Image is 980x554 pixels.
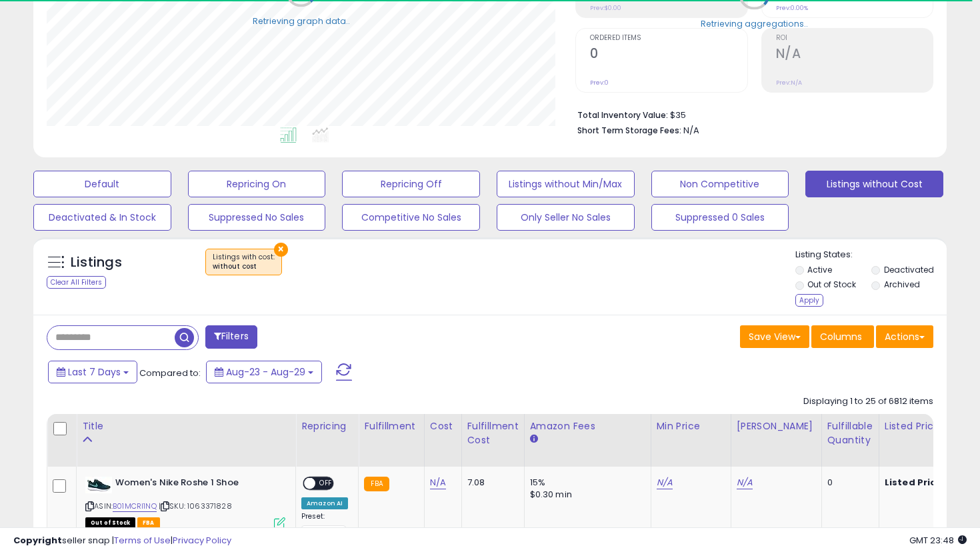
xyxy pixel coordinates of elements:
[173,534,231,547] a: Privacy Policy
[205,325,257,349] button: Filters
[807,264,832,275] label: Active
[13,534,62,547] strong: Copyright
[226,365,305,379] span: Aug-23 - Aug-29
[651,171,789,197] button: Non Competitive
[213,262,275,271] div: without cost
[85,517,135,529] span: All listings that are currently out of stock and unavailable for purchase on Amazon
[188,204,326,231] button: Suppressed No Sales
[47,276,106,289] div: Clear All Filters
[657,476,673,489] a: N/A
[530,477,641,489] div: 15%
[530,433,538,445] small: Amazon Fees.
[85,477,112,493] img: 31vJ3TPk-2L._SL40_.jpg
[651,204,789,231] button: Suppressed 0 Sales
[253,15,350,27] div: Retrieving graph data..
[113,501,157,512] a: B01MCRI1NQ
[206,361,322,383] button: Aug-23 - Aug-29
[13,535,231,547] div: seller snap | |
[213,252,275,272] span: Listings with cost :
[159,501,232,511] span: | SKU: 1063371828
[364,477,389,491] small: FBA
[85,477,285,527] div: ASIN:
[497,204,635,231] button: Only Seller No Sales
[827,419,873,447] div: Fulfillable Quantity
[467,419,519,447] div: Fulfillment Cost
[805,171,943,197] button: Listings without Cost
[497,171,635,197] button: Listings without Min/Max
[33,171,171,197] button: Default
[884,264,934,275] label: Deactivated
[701,17,808,29] div: Retrieving aggregations..
[139,367,201,379] span: Compared to:
[188,171,326,197] button: Repricing On
[315,478,337,489] span: OFF
[301,419,353,433] div: Repricing
[342,171,480,197] button: Repricing Off
[827,477,869,489] div: 0
[33,204,171,231] button: Deactivated & In Stock
[137,517,160,529] span: FBA
[467,477,514,489] div: 7.08
[342,204,480,231] button: Competitive No Sales
[803,395,933,408] div: Displaying 1 to 25 of 6812 items
[114,534,171,547] a: Terms of Use
[740,325,809,348] button: Save View
[737,476,753,489] a: N/A
[795,294,823,307] div: Apply
[430,476,446,489] a: N/A
[301,512,348,542] div: Preset:
[364,419,418,433] div: Fulfillment
[82,419,290,433] div: Title
[48,361,137,383] button: Last 7 Days
[884,279,920,290] label: Archived
[885,476,945,489] b: Listed Price:
[807,279,856,290] label: Out of Stock
[68,365,121,379] span: Last 7 Days
[530,489,641,501] div: $0.30 min
[657,419,725,433] div: Min Price
[71,253,122,272] h5: Listings
[430,419,456,433] div: Cost
[795,249,947,261] p: Listing States:
[301,497,348,509] div: Amazon AI
[530,419,645,433] div: Amazon Fees
[115,477,277,493] b: Women's Nike Roshe 1 Shoe
[274,243,288,257] button: ×
[811,325,874,348] button: Columns
[820,330,862,343] span: Columns
[737,419,816,433] div: [PERSON_NAME]
[876,325,933,348] button: Actions
[909,534,967,547] span: 2025-09-6 23:48 GMT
